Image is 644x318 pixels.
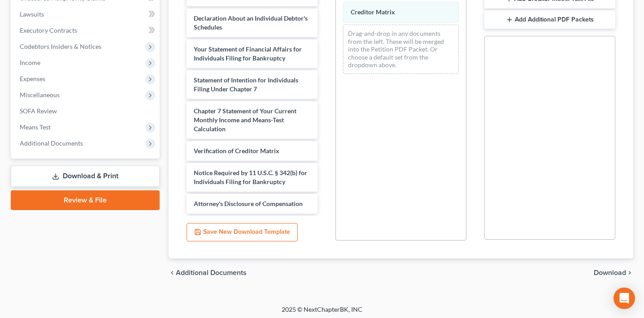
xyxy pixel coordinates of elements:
button: Download chevron_right [594,269,633,276]
span: Lawsuits [20,10,44,18]
div: Open Intercom Messenger [614,288,635,309]
span: Verification of Creditor Matrix [194,147,279,155]
i: chevron_left [169,269,176,276]
span: Additional Documents [176,269,247,276]
span: Your Statement of Financial Affairs for Individuals Filing for Bankruptcy [194,45,302,62]
span: Additional Documents [20,139,83,147]
span: Miscellaneous [20,91,60,99]
a: chevron_left Additional Documents [169,269,247,276]
button: Add Additional PDF Packets [484,10,615,29]
a: Executory Contracts [13,22,160,39]
a: SOFA Review [13,103,160,119]
span: Creditor Matrix [351,8,395,16]
span: Attorney's Disclosure of Compensation [194,200,303,207]
button: Save New Download Template [187,223,298,242]
span: Income [20,59,40,66]
span: Notice Required by 11 U.S.C. § 342(b) for Individuals Filing for Bankruptcy [194,169,307,185]
a: Download & Print [11,166,160,187]
span: Declaration About an Individual Debtor's Schedules [194,14,308,31]
span: Chapter 7 Statement of Your Current Monthly Income and Means-Test Calculation [194,107,296,133]
a: Review & File [11,190,160,210]
span: Statement of Intention for Individuals Filing Under Chapter 7 [194,76,298,93]
span: Expenses [20,75,45,82]
span: SOFA Review [20,107,57,115]
span: Download [594,269,626,276]
span: Executory Contracts [20,26,77,34]
span: Codebtors Insiders & Notices [20,43,101,50]
div: Drag-and-drop in any documents from the left. These will be merged into the Petition PDF Packet. ... [343,25,459,74]
a: Lawsuits [13,6,160,22]
i: chevron_right [626,269,633,276]
span: Means Test [20,123,51,131]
